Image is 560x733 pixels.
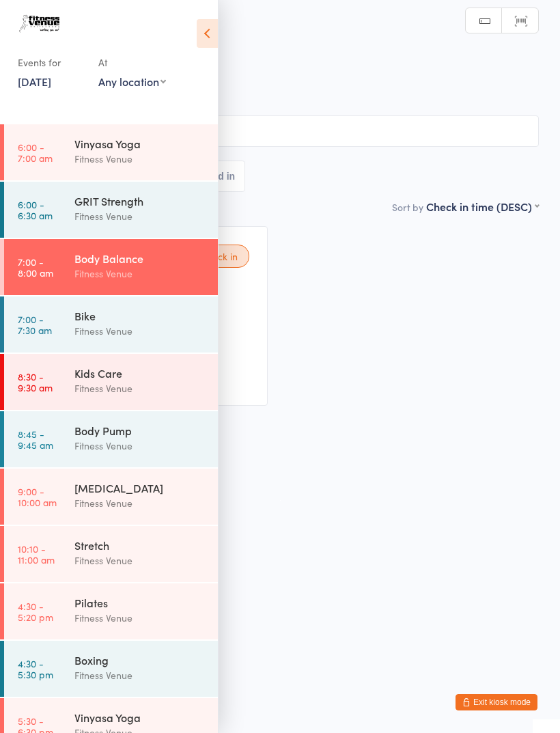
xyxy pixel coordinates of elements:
div: Any location [98,74,166,89]
div: Fitness Venue [74,323,206,339]
input: Search [21,115,539,147]
a: 7:00 -8:00 amBody BalanceFitness Venue [4,239,218,295]
a: 7:00 -7:30 amBikeFitness Venue [4,296,218,352]
label: Sort by [392,200,423,214]
div: [MEDICAL_DATA] [74,480,206,495]
div: Stretch [74,538,206,553]
div: At [98,51,166,74]
time: 4:30 - 5:30 pm [18,658,53,680]
time: 9:00 - 10:00 am [18,486,57,508]
time: 7:00 - 8:00 am [18,256,53,278]
time: 8:30 - 9:30 am [18,371,53,393]
a: 6:00 -7:00 amVinyasa YogaFitness Venue [4,124,218,180]
div: Kids Care [74,365,206,381]
time: 10:10 - 11:00 am [18,543,55,565]
div: Fitness Venue [74,667,206,683]
div: Body Pump [74,423,206,438]
img: Fitness Venue Whitsunday [14,10,65,38]
h2: Body Balance Check-in [21,34,539,57]
div: Body Balance [74,251,206,266]
div: Fitness Venue [74,151,206,167]
div: Fitness Venue [74,438,206,454]
div: Fitness Venue [74,495,206,511]
div: Pilates [74,595,206,610]
a: 10:10 -11:00 amStretchFitness Venue [4,526,218,582]
div: Fitness Venue [74,266,206,281]
span: [DATE] 7:00am [21,64,518,77]
button: Exit kiosk mode [456,694,537,710]
div: GRIT Strength [74,193,206,208]
div: Fitness Venue [74,610,206,626]
div: Fitness Venue [74,208,206,224]
time: 8:45 - 9:45 am [18,428,53,450]
span: Fitness Venue [21,77,518,91]
a: [DATE] [18,74,51,89]
a: 4:30 -5:30 pmBoxingFitness Venue [4,641,218,697]
a: 8:30 -9:30 amKids CareFitness Venue [4,354,218,410]
time: 6:00 - 7:00 am [18,141,53,163]
span: Old Church [21,91,539,105]
div: Vinyasa Yoga [74,710,206,725]
time: 4:30 - 5:20 pm [18,600,53,622]
a: 8:45 -9:45 amBody PumpFitness Venue [4,411,218,467]
div: Vinyasa Yoga [74,136,206,151]
a: 6:00 -6:30 amGRIT StrengthFitness Venue [4,182,218,238]
div: Fitness Venue [74,381,206,396]
a: 4:30 -5:20 pmPilatesFitness Venue [4,583,218,639]
a: 9:00 -10:00 am[MEDICAL_DATA]Fitness Venue [4,469,218,525]
div: Bike [74,308,206,323]
div: Fitness Venue [74,553,206,568]
div: Check in time (DESC) [426,199,539,214]
div: Boxing [74,652,206,667]
time: 6:00 - 6:30 am [18,199,53,221]
div: Events for [18,51,85,74]
time: 7:00 - 7:30 am [18,314,52,335]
